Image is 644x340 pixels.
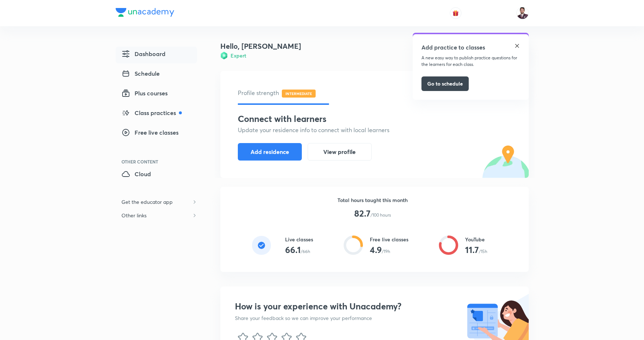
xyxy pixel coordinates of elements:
[121,69,160,78] span: Schedule
[370,245,382,255] h3: 4.9
[308,143,372,161] button: View profile
[371,212,391,218] p: /100 hours
[370,236,408,243] h6: Free live classes
[421,55,520,68] p: A new easy way to publish practice questions for the learners for each class.
[421,43,485,52] h5: Add practice to classes
[382,248,390,255] p: /19h
[116,66,197,83] a: Schedule
[452,10,459,16] img: avatar
[479,248,487,255] p: /15h
[121,89,168,98] span: Plus courses
[116,8,174,19] a: Company Logo
[220,41,301,52] h4: Hello, [PERSON_NAME]
[235,301,401,312] h3: How is your experience with Unacademy?
[121,50,165,58] span: Dashboard
[421,76,469,91] button: Go to schedule
[116,47,197,63] a: Dashboard
[121,170,151,178] span: Cloud
[285,236,313,243] h6: Live classes
[238,114,511,124] h3: Connect with learners
[220,52,228,59] img: Badge
[516,7,529,19] img: Pawan Chandani
[121,128,179,137] span: Free live classes
[514,43,520,49] img: close
[282,90,316,98] span: INTERMEDIATE
[465,245,479,255] h3: 11.7
[116,195,179,209] h6: Get the educator app
[116,8,174,17] img: Company Logo
[116,106,197,122] a: Class practices
[354,208,371,219] h3: 82.7
[337,196,408,204] h6: Total hours taught this month
[465,236,487,243] h6: YouTube
[301,248,310,255] p: /66h
[116,209,152,222] h6: Other links
[238,88,511,98] h5: Profile strength
[235,314,401,322] p: Share your feedback so we can improve your performance
[579,312,636,332] iframe: Help widget launcher
[285,245,301,255] h3: 66.1
[116,167,197,183] a: Cloud
[116,86,197,103] a: Plus courses
[238,143,302,161] button: Add residence
[121,108,182,117] span: Class practices
[238,126,511,134] h5: Update your residence info to connect with local learners
[231,52,246,59] h6: Expert
[121,159,197,164] div: Other Content
[116,125,197,142] a: Free live classes
[450,7,461,19] button: avatar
